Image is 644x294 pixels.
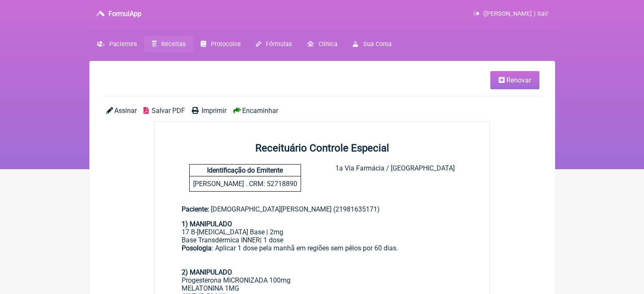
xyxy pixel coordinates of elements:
h4: Identificação do Emitente [190,165,301,176]
span: Assinar [114,107,137,115]
span: Salvar PDF [152,107,185,115]
strong: 1) MANIPULADO [182,220,232,228]
span: Clínica [318,41,337,48]
a: Encaminhar [233,107,278,115]
div: [DEMOGRAPHIC_DATA][PERSON_NAME] (21981635171) [182,205,463,213]
a: Imprimir [192,107,227,115]
a: Sua Conta [345,36,399,52]
span: Encaminhar [242,107,278,115]
a: Renovar [490,71,539,89]
h3: FormulApp [108,10,141,18]
a: Salvar PDF [144,107,185,115]
div: 1a Via Farmácia / [GEOGRAPHIC_DATA] [335,164,455,192]
span: Renovar [506,76,531,84]
span: Pacientes [109,41,137,48]
a: Assinar [106,107,137,115]
span: Sua Conta [363,41,392,48]
span: Paciente: [182,205,209,213]
div: Base Transdérmica INNER| 1 dose [182,236,463,244]
span: Fórmulas [266,41,292,48]
span: Receitas [161,41,185,48]
p: [PERSON_NAME] . CRM: 52718890 [190,176,301,191]
a: Protocolos [193,36,248,52]
a: Receitas [144,36,193,52]
strong: 2) MANIPULADO [182,268,232,276]
a: Clínica [299,36,345,52]
span: ([PERSON_NAME] ) Sair [483,10,548,17]
h2: Receituário Controle Especial [155,142,490,154]
strong: Posologia [182,244,212,252]
a: ([PERSON_NAME] ) Sair [473,10,548,17]
div: 17 B-[MEDICAL_DATA] Base | 2mg [182,228,463,236]
span: Imprimir [202,107,227,115]
div: : Aplicar 1 dose pela manhã em regiões sem pêlos por 60 dias. [182,244,463,268]
a: Pacientes [89,36,144,52]
span: Protocolos [211,41,240,48]
a: Fórmulas [248,36,299,52]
